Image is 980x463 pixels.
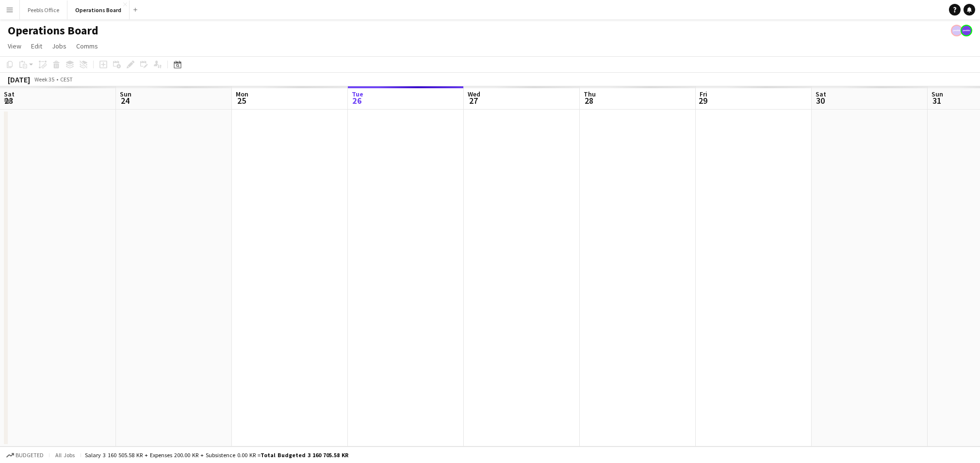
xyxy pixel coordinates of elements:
app-user-avatar: Support Team [951,25,963,36]
span: Week 35 [32,76,56,83]
a: Comms [72,40,102,52]
span: Tue [352,90,363,98]
span: All jobs [53,451,77,459]
a: Jobs [48,40,70,52]
span: Comms [76,42,98,50]
span: Edit [31,42,42,50]
span: 31 [930,95,943,106]
span: 23 [2,95,15,106]
span: Sat [4,90,15,98]
span: Mon [236,90,248,98]
span: Sun [120,90,131,98]
div: Salary 3 160 505.58 KR + Expenses 200.00 KR + Subsistence 0.00 KR = [85,451,348,459]
span: Jobs [52,42,66,50]
span: Sat [816,90,826,98]
span: 28 [582,95,596,106]
button: Peebls Office [20,0,67,19]
span: Sun [931,90,943,98]
span: Total Budgeted 3 160 705.58 KR [261,451,348,459]
span: Wed [468,90,480,98]
div: CEST [60,76,73,83]
span: 25 [234,95,248,106]
span: 29 [698,95,707,106]
span: 30 [814,95,826,106]
app-user-avatar: Support Team [961,25,972,36]
button: Budgeted [5,450,45,461]
span: View [8,42,21,50]
span: Thu [584,90,596,98]
span: 24 [118,95,131,106]
div: [DATE] [8,75,30,84]
a: View [4,40,25,52]
a: Edit [27,40,46,52]
h1: Operations Board [8,23,98,38]
span: Budgeted [16,452,44,459]
span: 27 [466,95,480,106]
span: Fri [700,90,707,98]
span: 26 [350,95,363,106]
button: Operations Board [67,0,130,19]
